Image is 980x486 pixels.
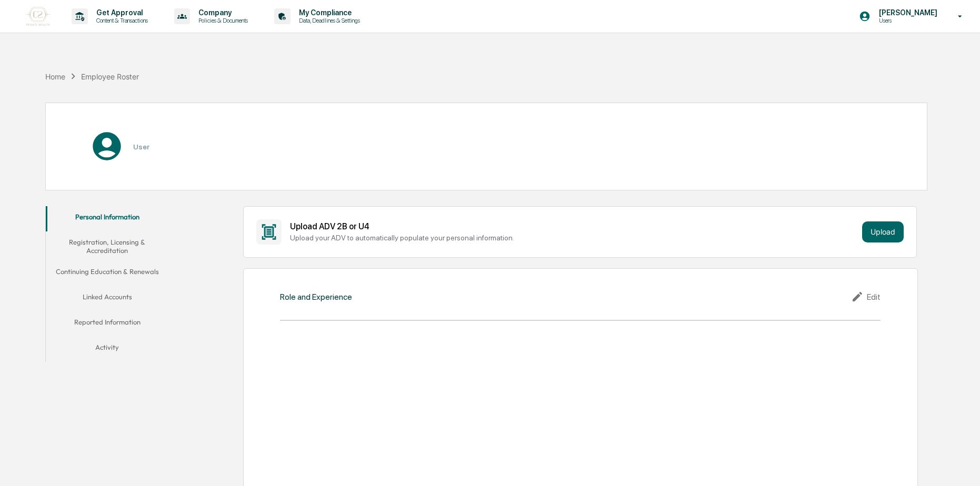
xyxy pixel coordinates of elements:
[290,221,858,231] div: Upload ADV 2B or U4
[190,17,253,24] p: Policies & Documents
[46,206,169,231] button: Personal Information
[46,286,169,311] button: Linked Accounts
[133,143,149,151] h3: User
[851,290,881,303] div: Edit
[190,8,253,17] p: Company
[280,292,352,302] div: Role and Experience
[81,72,139,81] div: Employee Roster
[45,72,65,81] div: Home
[46,261,169,286] button: Continuing Education & Renewals
[25,7,51,26] img: logo
[46,231,169,261] button: Registration, Licensing & Accreditation
[46,337,169,362] button: Activity
[88,17,153,24] p: Content & Transactions
[290,234,858,242] div: Upload your ADV to automatically populate your personal information.
[88,8,153,17] p: Get Approval
[871,8,943,17] p: [PERSON_NAME]
[46,206,169,362] div: secondary tabs example
[291,8,365,17] p: My Compliance
[46,311,169,337] button: Reported Information
[291,17,365,24] p: Data, Deadlines & Settings
[871,17,943,24] p: Users
[862,221,904,242] button: Upload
